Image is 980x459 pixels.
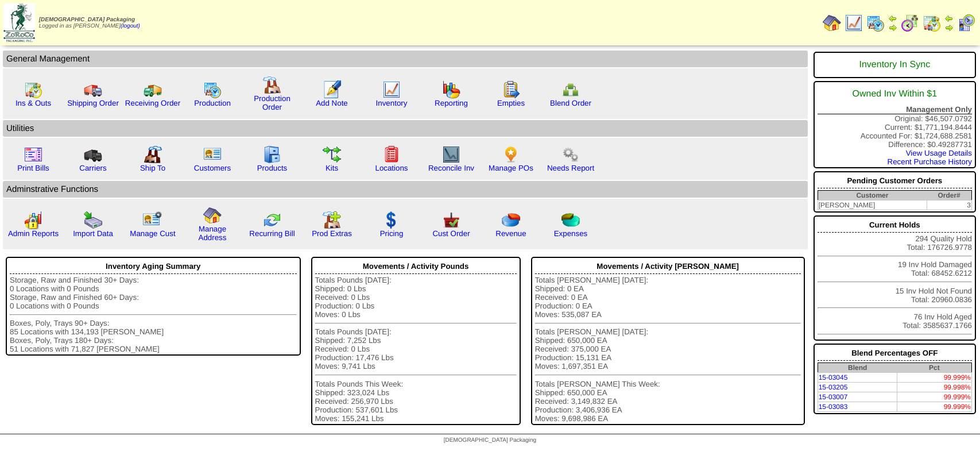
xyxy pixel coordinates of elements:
[927,191,971,200] th: Order#
[535,276,801,423] div: Totals [PERSON_NAME] [DATE]: Shipped: 0 EA Received: 0 EA Production: 0 EA Moves: 535,087 EA Tota...
[323,211,341,229] img: prodextras.gif
[497,99,525,107] a: Empties
[547,164,594,172] a: Needs Report
[382,145,401,164] img: locations.gif
[3,181,808,198] td: Adminstrative Functions
[535,259,801,274] div: Movements / Activity [PERSON_NAME]
[818,346,972,361] div: Blend Percentages OFF
[380,229,404,238] a: Pricing
[194,99,231,107] a: Production
[819,393,848,401] a: 15-03007
[84,80,102,99] img: truck.gif
[888,23,897,32] img: arrowright.gif
[442,211,460,229] img: cust_order.png
[906,149,972,157] a: View Usage Details
[3,3,35,42] img: zoroco-logo-small.webp
[263,211,281,229] img: reconcile.gif
[323,145,341,164] img: workflow.gif
[819,403,848,411] a: 15-03083
[818,54,972,76] div: Inventory In Sync
[8,229,59,238] a: Admin Reports
[435,99,468,107] a: Reporting
[382,211,401,229] img: dollar.gif
[376,99,408,107] a: Inventory
[897,402,972,412] td: 99.999%
[315,276,517,423] div: Totals Pounds [DATE]: Shipped: 0 Lbs Received: 0 Lbs Production: 0 Lbs Moves: 0 Lbs Totals Pounds...
[263,145,281,164] img: cabinet.gif
[554,229,588,238] a: Expenses
[24,145,42,164] img: invoice2.gif
[489,164,533,172] a: Manage POs
[3,51,808,67] td: General Management
[819,373,848,381] a: 15-03045
[502,211,520,229] img: pie_chart.png
[823,14,841,32] img: home.gif
[140,164,165,172] a: Ship To
[24,80,42,99] img: calendarinout.gif
[561,80,580,99] img: network.png
[561,145,580,164] img: workflow.png
[901,14,919,32] img: calendarblend.gif
[888,157,972,166] a: Recent Purchase History
[24,211,42,229] img: graph2.png
[315,259,517,274] div: Movements / Activity Pounds
[194,164,231,172] a: Customers
[323,80,341,99] img: orders.gif
[428,164,474,172] a: Reconcile Inv
[10,259,297,274] div: Inventory Aging Summary
[257,164,288,172] a: Products
[845,14,863,32] img: line_graph.gif
[84,145,102,164] img: truck3.gif
[442,145,460,164] img: line_graph2.gif
[263,76,281,94] img: factory.gif
[818,173,972,188] div: Pending Customer Orders
[326,164,338,172] a: Kits
[39,17,140,29] span: Logged in as [PERSON_NAME]
[818,83,972,105] div: Owned Inv Within $1
[897,392,972,402] td: 99.999%
[382,80,401,99] img: line_graph.gif
[502,145,520,164] img: po.png
[818,105,972,114] div: Management Only
[203,145,222,164] img: customers.gif
[316,99,348,107] a: Add Note
[375,164,408,172] a: Locations
[442,80,460,99] img: graph.gif
[818,191,927,200] th: Customer
[944,14,954,23] img: arrowleft.gif
[67,99,119,107] a: Shipping Order
[550,99,591,107] a: Blend Order
[495,229,526,238] a: Revenue
[888,14,897,23] img: arrowleft.gif
[897,373,972,383] td: 99.999%
[944,23,954,32] img: arrowright.gif
[923,14,941,32] img: calendarinout.gif
[866,14,885,32] img: calendarprod.gif
[144,145,162,164] img: factory2.gif
[39,17,135,23] span: [DEMOGRAPHIC_DATA] Packaging
[561,211,580,229] img: pie_chart2.png
[897,363,972,373] th: Pct
[502,80,520,99] img: workorder.gif
[897,383,972,392] td: 99.998%
[818,200,927,210] td: [PERSON_NAME]
[249,229,295,238] a: Recurring Bill
[17,164,49,172] a: Print Bills
[957,14,975,32] img: calendarcustomer.gif
[16,99,51,107] a: Ins & Outs
[3,120,808,137] td: Utilities
[203,206,222,225] img: home.gif
[444,437,536,443] span: [DEMOGRAPHIC_DATA] Packaging
[144,80,162,99] img: truck2.gif
[818,363,897,373] th: Blend
[927,200,971,210] td: 3
[121,23,140,29] a: (logout)
[73,229,113,238] a: Import Data
[79,164,106,172] a: Carriers
[142,211,164,229] img: managecust.png
[125,99,180,107] a: Receiving Order
[818,218,972,233] div: Current Holds
[814,81,976,168] div: Original: $46,507.0792 Current: $1,771,194.8444 Accounted For: $1,724,688.2581 Difference: $0.492...
[10,276,297,353] div: Storage, Raw and Finished 30+ Days: 0 Locations with 0 Pounds Storage, Raw and Finished 60+ Days:...
[819,383,848,391] a: 15-03205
